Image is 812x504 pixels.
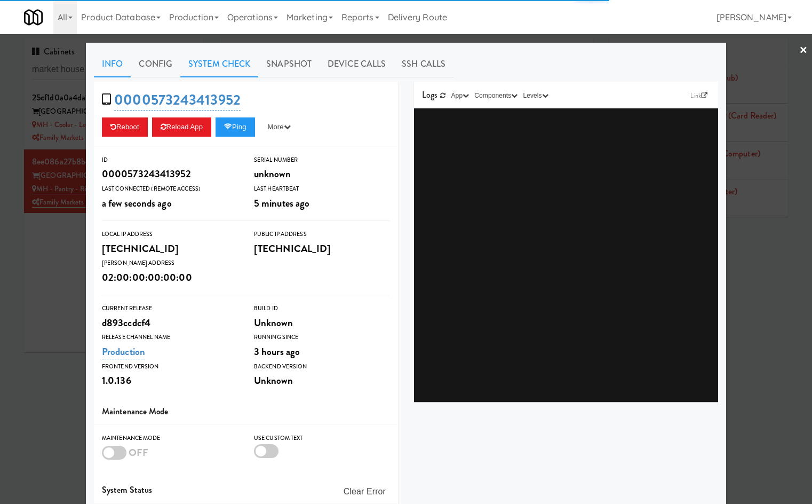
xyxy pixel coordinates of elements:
div: [PERSON_NAME] Address [102,258,238,269]
button: Components [472,90,520,101]
button: More [259,117,299,137]
div: Last Connected (Remote Access) [102,184,238,194]
a: Config [131,51,180,77]
div: Backend Version [254,361,390,372]
div: ID [102,155,238,166]
a: System Check [180,51,258,77]
div: Build Id [254,303,390,314]
div: Unknown [254,314,390,332]
img: Micromart [24,8,43,27]
span: 3 hours ago [254,344,300,359]
div: [TECHNICAL_ID] [102,240,238,258]
span: OFF [129,445,148,460]
div: Unknown [254,372,390,390]
div: Maintenance Mode [102,433,238,444]
a: × [799,34,808,67]
a: Snapshot [258,51,320,77]
button: Clear Error [339,482,390,501]
div: Public IP Address [254,229,390,240]
a: Device Calls [320,51,394,77]
div: 1.0.136 [102,372,238,390]
span: Maintenance Mode [102,405,169,418]
div: unknown [254,165,390,183]
div: Last Heartbeat [254,184,390,194]
a: Link [688,90,710,101]
span: 5 minutes ago [254,196,309,210]
button: Levels [520,90,551,101]
a: SSH Calls [394,51,453,77]
div: Use Custom Text [254,433,390,444]
a: Production [102,344,145,359]
a: Info [94,51,131,77]
div: 02:00:00:00:00:00 [102,269,238,287]
div: d893ccdcf4 [102,314,238,332]
span: System Status [102,484,152,496]
span: a few seconds ago [102,196,172,210]
a: 0000573243413952 [114,90,241,111]
span: Logs [422,89,437,101]
div: [TECHNICAL_ID] [254,240,390,258]
div: Running Since [254,332,390,343]
button: Reboot [102,117,148,137]
button: App [449,90,472,101]
div: Current Release [102,303,238,314]
button: Ping [216,117,255,137]
div: Local IP Address [102,229,238,240]
div: Serial Number [254,155,390,166]
div: 0000573243413952 [102,165,238,183]
div: Release Channel Name [102,332,238,343]
button: Reload App [152,117,211,137]
div: Frontend Version [102,361,238,372]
